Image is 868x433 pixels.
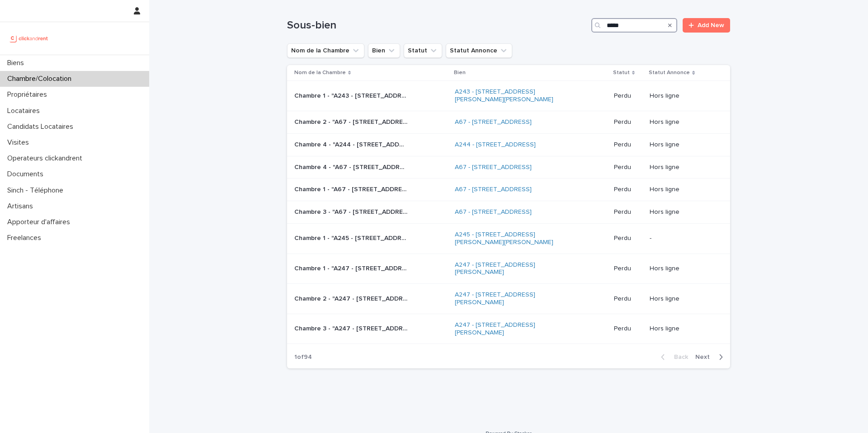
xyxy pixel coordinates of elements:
p: Chambre 4 - "A67 - 6 impasse de Gournay, Ivry-sur-Seine 94200" [294,162,409,171]
p: Chambre 1 - "A245 - 29 rue Louise Aglaé Crette, Vitry-sur-Seine 94400" [294,233,409,242]
p: Freelances [4,234,48,242]
a: Add New [683,18,730,33]
button: Next [692,353,730,361]
tr: Chambre 2 - "A67 - [STREET_ADDRESS]"Chambre 2 - "A67 - [STREET_ADDRESS]" A67 - [STREET_ADDRESS] P... [287,111,730,133]
p: Hors ligne [650,265,716,273]
a: A247 - [STREET_ADDRESS][PERSON_NAME] [455,291,568,306]
a: A245 - [STREET_ADDRESS][PERSON_NAME][PERSON_NAME] [455,231,568,246]
h1: Sous-bien [287,19,588,32]
p: Chambre 1 - "A243 - 32 rue Professeur Joseph Nicolas, Lyon 69008" [294,90,409,100]
p: Candidats Locataires [4,122,80,131]
p: Statut [613,68,630,78]
p: Perdu [614,164,643,171]
p: Perdu [614,325,643,333]
p: Chambre 2 - "A67 - 6 impasse de Gournay, Ivry-sur-Seine 94200" [294,117,409,126]
a: A244 - [STREET_ADDRESS] [455,141,536,149]
p: Hors ligne [650,118,716,126]
p: Artisans [4,202,40,211]
p: Perdu [614,141,643,149]
tr: Chambre 3 - "A247 - [STREET_ADDRESS][PERSON_NAME]"Chambre 3 - "A247 - [STREET_ADDRESS][PERSON_NAM... [287,314,730,344]
p: Nom de la Chambre [294,68,346,78]
a: A247 - [STREET_ADDRESS][PERSON_NAME] [455,321,568,337]
p: Perdu [614,186,643,193]
p: Hors ligne [650,141,716,149]
p: Chambre 2 - "A247 - 2 rue Camille Dartois, Créteil 94000" [294,293,409,303]
p: Perdu [614,118,643,126]
button: Nom de la Chambre [287,43,364,58]
button: Back [654,353,692,361]
tr: Chambre 4 - "A67 - [STREET_ADDRESS]"Chambre 4 - "A67 - [STREET_ADDRESS]" A67 - [STREET_ADDRESS] P... [287,156,730,179]
p: Operateurs clickandrent [4,154,90,163]
p: Perdu [614,295,643,303]
p: Documents [4,170,51,179]
p: Hors ligne [650,164,716,171]
p: Perdu [614,265,643,273]
p: Chambre/Colocation [4,75,79,83]
p: Locataires [4,107,47,115]
p: Chambre 3 - "A67 - 6 impasse de Gournay, Ivry-sur-Seine 94200" [294,207,409,216]
span: Next [695,354,715,360]
p: Statut Annonce [649,68,690,78]
p: Biens [4,59,31,67]
span: Add New [698,22,724,28]
p: Hors ligne [650,295,716,303]
tr: Chambre 4 - "A244 - [STREET_ADDRESS]"Chambre 4 - "A244 - [STREET_ADDRESS]" A244 - [STREET_ADDRESS... [287,133,730,156]
button: Statut Annonce [446,43,512,58]
p: - [650,235,716,242]
img: UCB0brd3T0yccxBKYDjQ [7,29,51,47]
input: Search [591,18,677,33]
p: Perdu [614,208,643,216]
p: Chambre 1 - "A67 - 6 impasse de Gournay, Ivry-sur-Seine 94200" [294,184,409,193]
p: Bien [454,68,466,78]
tr: Chambre 1 - "A243 - [STREET_ADDRESS][PERSON_NAME][PERSON_NAME]"Chambre 1 - "A243 - [STREET_ADDRES... [287,81,730,111]
button: Statut [404,43,442,58]
tr: Chambre 2 - "A247 - [STREET_ADDRESS][PERSON_NAME]"Chambre 2 - "A247 - [STREET_ADDRESS][PERSON_NAM... [287,284,730,314]
a: A247 - [STREET_ADDRESS][PERSON_NAME] [455,261,568,277]
a: A67 - [STREET_ADDRESS] [455,208,532,216]
button: Bien [368,43,400,58]
p: Chambre 1 - "A247 - 2 rue Camille Dartois, Créteil 94000" [294,263,409,273]
tr: Chambre 3 - "A67 - [STREET_ADDRESS]"Chambre 3 - "A67 - [STREET_ADDRESS]" A67 - [STREET_ADDRESS] P... [287,201,730,224]
p: Apporteur d'affaires [4,218,77,226]
tr: Chambre 1 - "A247 - [STREET_ADDRESS][PERSON_NAME]"Chambre 1 - "A247 - [STREET_ADDRESS][PERSON_NAM... [287,254,730,284]
tr: Chambre 1 - "A67 - [STREET_ADDRESS]"Chambre 1 - "A67 - [STREET_ADDRESS]" A67 - [STREET_ADDRESS] P... [287,179,730,201]
tr: Chambre 1 - "A245 - [STREET_ADDRESS][PERSON_NAME][PERSON_NAME]"Chambre 1 - "A245 - [STREET_ADDRES... [287,223,730,254]
p: Chambre 3 - "A247 - 2 rue Camille Dartois, Créteil 94000" [294,323,409,333]
span: Back [669,354,688,360]
a: A243 - [STREET_ADDRESS][PERSON_NAME][PERSON_NAME] [455,88,568,104]
p: Propriétaires [4,90,54,99]
p: Hors ligne [650,325,716,333]
p: Hors ligne [650,186,716,193]
a: A67 - [STREET_ADDRESS] [455,118,532,126]
p: Sinch - Téléphone [4,186,71,195]
p: Hors ligne [650,208,716,216]
p: Hors ligne [650,92,716,100]
a: A67 - [STREET_ADDRESS] [455,186,532,193]
p: 1 of 94 [287,346,319,368]
p: Perdu [614,92,643,100]
p: Chambre 4 - "A244 - 32 rue Moissan, Noisy-le-Sec 93130" [294,139,409,149]
a: A67 - [STREET_ADDRESS] [455,164,532,171]
p: Visites [4,138,36,147]
p: Perdu [614,235,643,242]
